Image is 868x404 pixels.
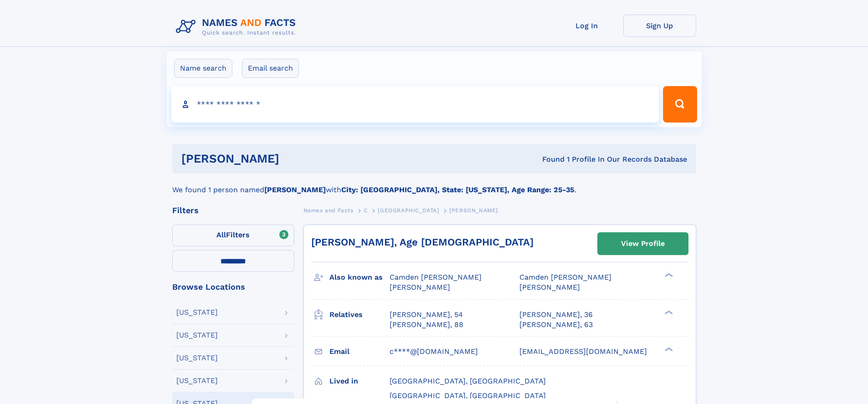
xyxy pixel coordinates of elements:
[341,185,574,194] b: City: [GEOGRAPHIC_DATA], State: [US_STATE], Age Range: 25-35
[390,377,546,385] span: [GEOGRAPHIC_DATA], [GEOGRAPHIC_DATA]
[519,347,647,356] span: [EMAIL_ADDRESS][DOMAIN_NAME]
[390,273,482,281] span: Camden [PERSON_NAME]
[216,230,226,239] span: All
[519,310,593,320] a: [PERSON_NAME], 36
[621,233,665,254] div: View Profile
[519,283,580,291] span: [PERSON_NAME]
[390,320,463,330] a: [PERSON_NAME], 88
[176,309,218,316] div: [US_STATE]
[176,377,218,384] div: [US_STATE]
[390,283,450,291] span: [PERSON_NAME]
[663,309,673,315] div: ❯
[329,373,390,389] h3: Lived in
[303,205,354,216] a: Names and Facts
[172,225,294,246] label: Filters
[176,332,218,339] div: [US_STATE]
[176,354,218,362] div: [US_STATE]
[264,185,326,194] b: [PERSON_NAME]
[623,15,696,37] a: Sign Up
[378,207,439,214] span: [GEOGRAPHIC_DATA]
[181,153,411,164] h1: [PERSON_NAME]
[174,59,232,78] label: Name search
[411,154,687,164] div: Found 1 Profile In Our Records Database
[172,174,696,195] div: We found 1 person named with .
[364,207,368,214] span: C
[663,272,673,278] div: ❯
[171,86,659,123] input: search input
[663,86,697,123] button: Search Button
[550,15,623,37] a: Log In
[378,205,439,216] a: [GEOGRAPHIC_DATA]
[519,320,593,330] a: [PERSON_NAME], 63
[519,273,611,281] span: Camden [PERSON_NAME]
[329,307,390,322] h3: Relatives
[364,205,368,216] a: C
[449,207,498,214] span: [PERSON_NAME]
[390,310,463,320] a: [PERSON_NAME], 54
[172,206,294,215] div: Filters
[329,344,390,359] h3: Email
[390,391,546,400] span: [GEOGRAPHIC_DATA], [GEOGRAPHIC_DATA]
[663,346,673,352] div: ❯
[311,236,534,248] a: [PERSON_NAME], Age [DEMOGRAPHIC_DATA]
[242,59,299,78] label: Email search
[329,270,390,285] h3: Also known as
[598,233,688,255] a: View Profile
[172,15,303,39] img: Logo Names and Facts
[172,283,294,291] div: Browse Locations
